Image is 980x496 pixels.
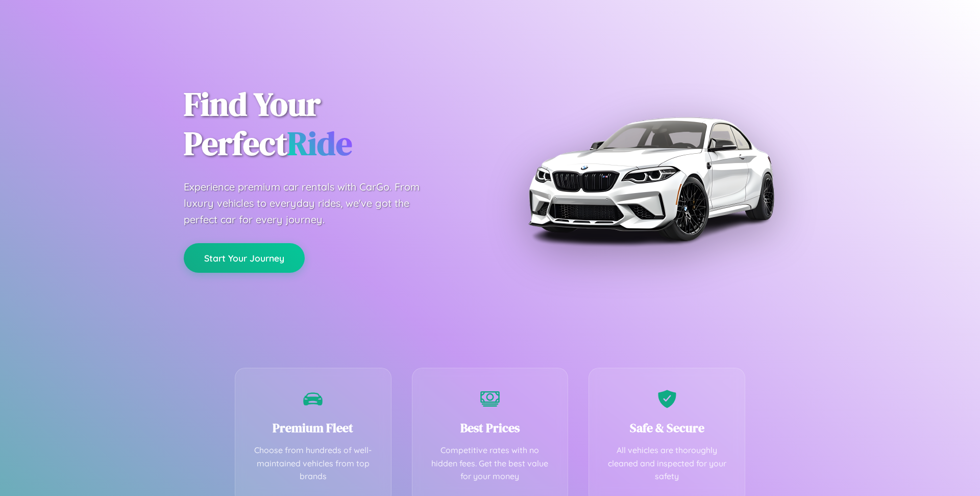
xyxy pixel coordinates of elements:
h3: Best Prices [428,419,553,436]
h3: Premium Fleet [251,419,376,436]
p: All vehicles are thoroughly cleaned and inspected for your safety [604,444,729,483]
p: Choose from hundreds of well-maintained vehicles from top brands [251,444,376,483]
span: Ride [287,121,352,166]
h1: Find Your Perfect [184,85,475,163]
button: Start Your Journey [184,243,305,273]
h3: Safe & Secure [604,419,729,436]
p: Competitive rates with no hidden fees. Get the best value for your money [428,444,553,483]
img: Premium BMW car rental vehicle [523,51,778,306]
p: Experience premium car rentals with CarGo. From luxury vehicles to everyday rides, we've got the ... [184,179,439,228]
